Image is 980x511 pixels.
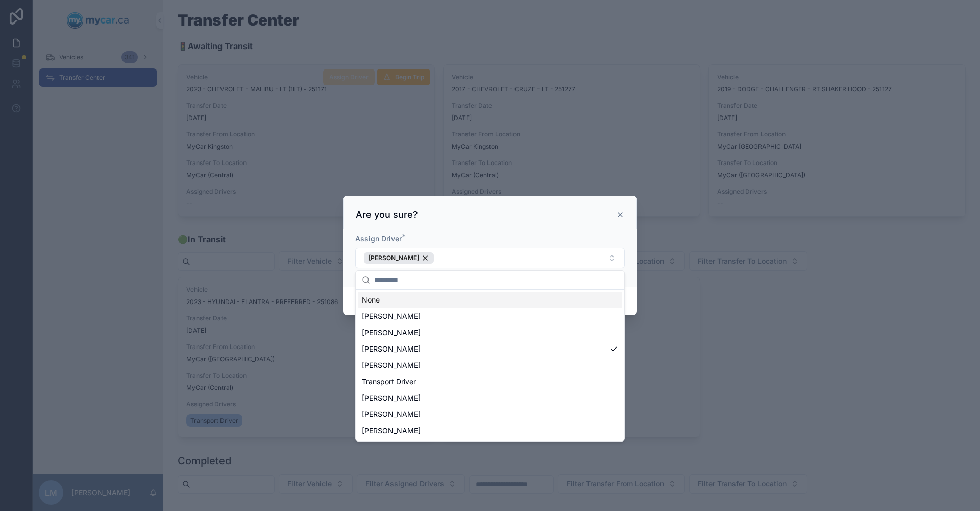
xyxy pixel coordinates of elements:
[369,254,419,262] span: [PERSON_NAME]
[356,290,624,441] div: Suggestions
[362,328,421,338] span: [PERSON_NAME]
[358,292,622,308] div: None
[356,208,418,221] h3: Are you sure?
[362,360,421,370] span: [PERSON_NAME]
[362,311,421,321] span: [PERSON_NAME]
[355,234,402,243] span: Assign Driver
[362,377,416,387] span: Transport Driver
[362,409,421,420] span: [PERSON_NAME]
[362,344,421,354] span: [PERSON_NAME]
[362,426,421,436] span: [PERSON_NAME]
[355,248,625,268] button: Select Button
[362,393,421,403] span: [PERSON_NAME]
[364,252,434,264] button: Unselect 97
